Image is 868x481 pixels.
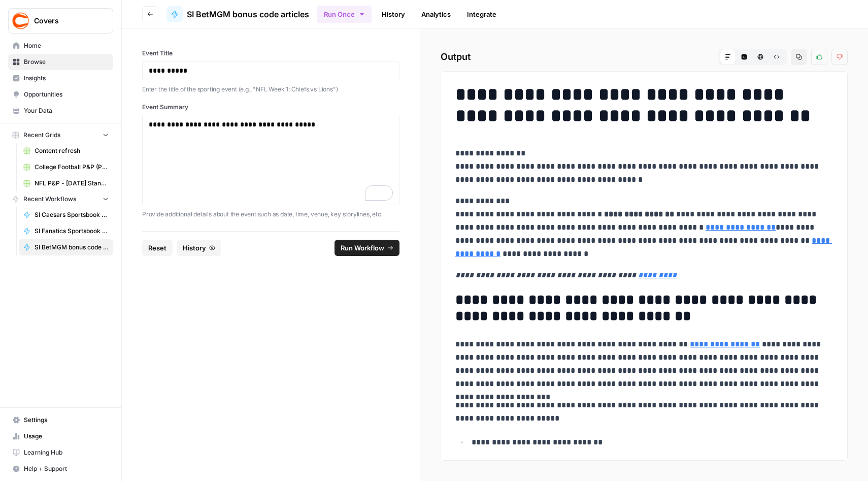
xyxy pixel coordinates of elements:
[177,240,221,256] button: History
[187,8,309,20] span: SI BetMGM bonus code articles
[35,179,109,188] span: NFL P&P - [DATE] Standard (Production) Grid
[24,432,109,441] span: Usage
[35,227,109,236] span: SI Fanatics Sportsbook promo articles
[8,428,113,444] a: Usage
[148,243,166,253] span: Reset
[24,464,109,473] span: Help + Support
[19,143,113,159] a: Content refresh
[24,106,109,115] span: Your Data
[19,239,113,255] a: SI BetMGM bonus code articles
[183,243,206,253] span: History
[335,240,399,256] button: Run Workflow
[23,195,76,204] span: Recent Workflows
[24,74,109,83] span: Insights
[142,49,399,58] label: Event Title
[24,90,109,99] span: Opportunities
[19,207,113,223] a: SI Caesars Sportsbook promo code articles
[8,127,113,143] button: Recent Grids
[8,8,113,34] button: Workspace: Covers
[142,209,399,219] p: Provide additional details about the event such as date, time, venue, key storylines, etc.
[142,240,173,256] button: Reset
[8,70,113,86] a: Insights
[8,412,113,428] a: Settings
[415,6,457,22] a: Analytics
[24,415,109,425] span: Settings
[8,103,113,119] a: Your Data
[24,41,109,50] span: Home
[8,54,113,70] a: Browse
[8,444,113,461] a: Learning Hub
[8,86,113,103] a: Opportunities
[23,131,60,140] span: Recent Grids
[35,163,109,172] span: College Football P&P (Production) Grid (1)
[8,38,113,54] a: Home
[461,6,503,22] a: Integrate
[12,12,30,30] img: Covers Logo
[376,6,411,22] a: History
[149,119,393,201] div: To enrich screen reader interactions, please activate Accessibility in Grammarly extension settings
[341,243,384,253] span: Run Workflow
[24,57,109,67] span: Browse
[34,16,95,26] span: Covers
[19,159,113,175] a: College Football P&P (Production) Grid (1)
[19,223,113,239] a: SI Fanatics Sportsbook promo articles
[35,210,109,219] span: SI Caesars Sportsbook promo code articles
[317,6,372,23] button: Run Once
[8,191,113,207] button: Recent Workflows
[35,243,109,252] span: SI BetMGM bonus code articles
[8,461,113,477] button: Help + Support
[142,84,399,94] p: Enter the title of the sporting event (e.g., "NFL Week 1: Chiefs vs Lions")
[19,175,113,191] a: NFL P&P - [DATE] Standard (Production) Grid
[35,146,109,155] span: Content refresh
[441,49,848,65] h2: Output
[166,6,309,22] a: SI BetMGM bonus code articles
[24,448,109,457] span: Learning Hub
[142,103,399,112] label: Event Summary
